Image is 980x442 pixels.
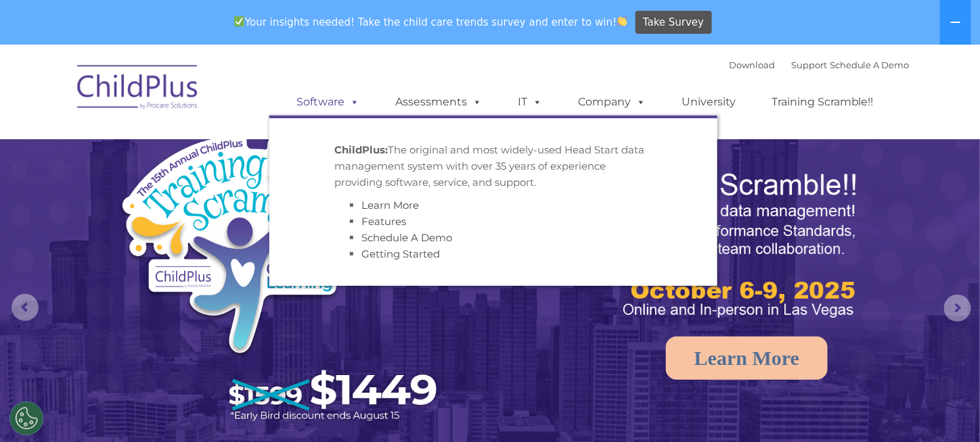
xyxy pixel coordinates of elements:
img: ✅ [234,16,244,26]
a: Support [791,59,827,70]
strong: ChildPlus: [334,143,388,156]
a: Software [283,89,373,116]
a: Getting Started [361,247,440,260]
a: Learn More [666,337,828,380]
p: The original and most widely-used Head Start data management system with over 35 years of experie... [334,142,652,191]
a: Features [361,215,406,228]
a: Learn More [361,199,419,212]
a: Schedule A Demo [361,231,452,244]
a: Company [564,89,659,116]
span: Take Survey [643,11,704,34]
img: ChildPlus by Procare Solutions [70,55,206,123]
span: Phone number [188,145,246,155]
a: Schedule A Demo [830,59,910,70]
img: 👏 [617,16,627,26]
a: Download [729,59,775,70]
span: Your insights needed! Take the child care trends survey and enter to win! [228,9,633,35]
a: Take Survey [636,11,712,34]
font: | [729,59,910,70]
a: Training Scramble!! [758,89,887,116]
button: Cookies Settings [9,401,43,435]
span: Last name [188,89,229,99]
a: University [668,89,749,116]
a: IT [504,89,556,116]
a: Assessments [382,89,495,116]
